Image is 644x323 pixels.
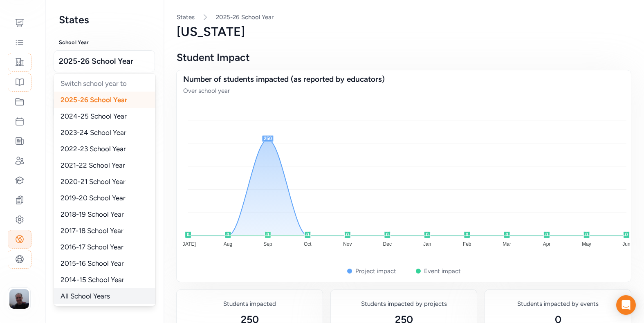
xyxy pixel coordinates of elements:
[503,241,511,247] tspan: Mar
[61,210,124,218] span: 2018-19 School Year
[383,241,392,247] tspan: Dec
[54,96,155,118] button: [US_STATE]
[61,96,127,104] span: 2025-26 School Year
[582,241,591,247] tspan: May
[61,161,125,169] span: 2021-22 School Year
[343,241,352,247] tspan: Nov
[183,74,624,85] div: Number of students impacted (as reported by educators)
[54,50,155,72] button: 2025-26 School Year
[59,39,150,46] h3: School Year
[177,13,631,21] nav: Breadcrumb
[61,177,126,186] span: 2020-21 School Year
[177,13,195,21] a: States
[216,13,274,21] a: 2025-26 School Year
[61,194,126,202] span: 2019-20 School Year
[183,300,316,308] div: Students impacted
[59,56,150,67] span: 2025-26 School Year
[424,267,461,275] div: Event impact
[543,241,551,247] tspan: Apr
[224,241,232,247] tspan: Aug
[61,112,127,120] span: 2024-25 School Year
[61,259,124,267] span: 2015-16 School Year
[61,276,124,284] span: 2014-15 School Year
[61,292,110,300] span: All School Years
[61,243,123,251] span: 2016-17 School Year
[304,241,312,247] tspan: Oct
[180,241,196,247] tspan: [DATE]
[337,300,470,308] div: Students impacted by projects
[177,52,631,62] h3: Student Impact
[59,13,150,26] h2: States
[263,241,272,247] tspan: Sep
[177,25,631,39] div: [US_STATE]
[54,75,155,92] div: Switch school year to
[616,295,636,315] div: Open Intercom Messenger
[463,241,471,247] tspan: Feb
[61,145,126,153] span: 2022-23 School Year
[61,227,123,235] span: 2017-18 School Year
[54,74,155,306] div: 2025-26 School Year
[622,241,630,247] tspan: Jun
[355,267,396,275] div: Project impact
[183,87,624,95] div: Over school year
[61,128,126,137] span: 2023-24 School Year
[491,300,624,308] div: Students impacted by events
[423,241,431,247] tspan: Jan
